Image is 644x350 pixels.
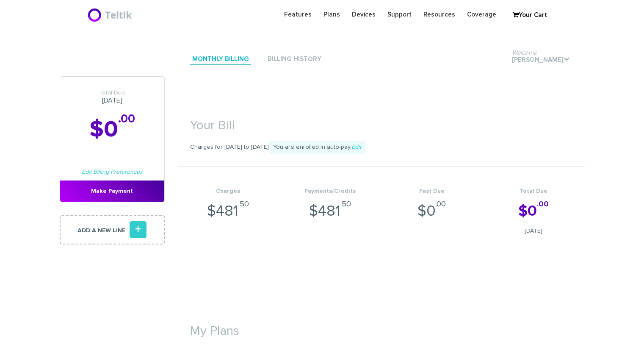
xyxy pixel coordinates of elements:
a: Resources [417,6,461,23]
span: [DATE] [483,227,585,235]
a: Coverage [461,6,502,23]
img: BriteX [87,6,134,23]
a: Plans [318,6,346,23]
a: Your Cart [509,9,551,22]
a: Features [278,6,318,23]
sup: .50 [238,200,249,208]
span: Total Due [60,89,164,97]
i: + [130,221,146,238]
sup: .50 [340,200,351,208]
h4: Charges [177,188,279,194]
span: You are enrolled in auto-pay. [269,141,365,154]
h1: Your Bill [177,106,585,137]
li: $481 [177,167,279,244]
h4: Past Due [381,188,483,194]
sup: .00 [436,200,446,208]
sup: .00 [118,113,135,125]
p: Charges for [DATE] to [DATE] [177,141,585,154]
a: Monthly Billing [190,54,251,65]
a: Edit Billing Preferences [82,169,143,175]
a: Support [381,6,417,23]
a: Billing History [265,54,323,65]
li: $0 [483,167,585,244]
h4: Payments/Credits [279,188,381,194]
span: Welcome [512,50,537,56]
h2: $0 [60,117,164,142]
a: Add a new line+ [60,215,165,244]
a: Welcome[PERSON_NAME]. [510,55,572,66]
sup: .00 [537,200,549,208]
h4: Total Due [483,188,585,194]
li: $0 [381,167,483,244]
a: Devices [346,6,381,23]
li: $481 [279,167,381,244]
h1: My Plans [177,311,585,342]
a: Make Payment [60,181,164,202]
h3: [DATE] [60,89,164,105]
i: . [564,56,570,62]
a: Edit [351,144,361,150]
